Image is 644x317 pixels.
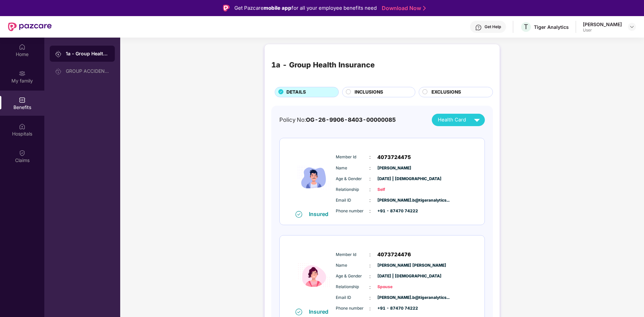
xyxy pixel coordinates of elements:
[369,175,371,182] span: :
[234,4,377,12] div: Get Pazcare for all your employee benefits need
[382,5,424,12] a: Download Now
[369,262,371,269] span: :
[369,294,371,302] span: :
[336,187,369,193] span: Relationship
[629,24,635,30] img: svg+xml;base64,PHN2ZyBpZD0iRHJvcGRvd24tMzJ4MzIiIHhtbG5zPSJodHRwOi8vd3d3LnczLm9yZy8yMDAwL3N2ZyIgd2...
[369,305,371,312] span: :
[355,89,383,96] span: INCLUSIONS
[19,44,26,50] img: svg+xml;base64,PHN2ZyBpZD0iSG9tZSIgeG1sbnM9Imh0dHA6Ly93d3cudzMub3JnLzIwMDAvc3ZnIiB3aWR0aD0iMjAiIG...
[377,262,411,269] span: [PERSON_NAME] [PERSON_NAME]
[264,5,291,11] strong: mobile app
[309,308,332,315] div: Insured
[295,211,302,218] img: svg+xml;base64,PHN2ZyB4bWxucz0iaHR0cDovL3d3dy53My5vcmcvMjAwMC9zdmciIHdpZHRoPSIxNiIgaGVpZ2h0PSIxNi...
[336,208,369,214] span: Phone number
[369,251,371,258] span: :
[431,89,461,96] span: EXCLUSIONS
[336,154,369,160] span: Member Id
[377,197,411,204] span: [PERSON_NAME].b@tigeranalytics...
[583,21,622,28] div: [PERSON_NAME]
[377,284,411,290] span: Spouse
[369,273,371,280] span: :
[377,251,411,259] span: 4073724476
[294,243,334,308] img: icon
[475,24,482,31] img: svg+xml;base64,PHN2ZyBpZD0iSGVscC0zMngzMiIgeG1sbnM9Imh0dHA6Ly93d3cudzMub3JnLzIwMDAvc3ZnIiB3aWR0aD...
[8,22,52,31] img: New Pazcare Logo
[524,23,528,31] span: T
[66,68,109,74] div: GROUP ACCIDENTAL INSURANCE
[336,295,369,301] span: Email ID
[438,116,466,124] span: Health Card
[309,211,332,217] div: Insured
[377,305,411,312] span: +91 - 87470 74222
[377,165,411,171] span: [PERSON_NAME]
[19,70,26,77] img: svg+xml;base64,PHN2ZyB3aWR0aD0iMjAiIGhlaWdodD0iMjAiIHZpZXdCb3g9IjAgMCAyMCAyMCIgZmlsbD0ibm9uZSIgeG...
[377,273,411,279] span: [DATE] | [DEMOGRAPHIC_DATA]
[369,207,371,215] span: :
[336,305,369,312] span: Phone number
[377,208,411,214] span: +91 - 87470 74222
[306,116,396,123] span: OG-26-9906-8403-00000085
[279,115,396,124] div: Policy No:
[271,59,375,70] div: 1a - Group Health Insurance
[369,283,371,291] span: :
[377,187,411,193] span: Self
[377,176,411,182] span: [DATE] | [DEMOGRAPHIC_DATA]
[336,197,369,204] span: Email ID
[19,150,26,156] img: svg+xml;base64,PHN2ZyBpZD0iQ2xhaW0iIHhtbG5zPSJodHRwOi8vd3d3LnczLm9yZy8yMDAwL3N2ZyIgd2lkdGg9IjIwIi...
[336,284,369,290] span: Relationship
[55,51,62,57] img: svg+xml;base64,PHN2ZyB3aWR0aD0iMjAiIGhlaWdodD0iMjAiIHZpZXdCb3g9IjAgMCAyMCAyMCIgZmlsbD0ibm9uZSIgeG...
[55,68,62,75] img: svg+xml;base64,PHN2ZyB3aWR0aD0iMjAiIGhlaWdodD0iMjAiIHZpZXdCb3g9IjAgMCAyMCAyMCIgZmlsbD0ibm9uZSIgeG...
[423,5,426,12] img: Stroke
[377,295,411,301] span: [PERSON_NAME].b@tigeranalytics...
[336,176,369,182] span: Age & Gender
[583,28,622,33] div: User
[295,309,302,315] img: svg+xml;base64,PHN2ZyB4bWxucz0iaHR0cDovL3d3dy53My5vcmcvMjAwMC9zdmciIHdpZHRoPSIxNiIgaGVpZ2h0PSIxNi...
[294,145,334,211] img: icon
[66,50,109,57] div: 1a - Group Health Insurance
[432,114,485,126] button: Health Card
[369,153,371,161] span: :
[336,273,369,279] span: Age & Gender
[336,252,369,258] span: Member Id
[471,114,483,126] img: svg+xml;base64,PHN2ZyB4bWxucz0iaHR0cDovL3d3dy53My5vcmcvMjAwMC9zdmciIHZpZXdCb3g9IjAgMCAyNCAyNCIgd2...
[485,24,501,30] div: Get Help
[369,197,371,204] span: :
[19,97,26,103] img: svg+xml;base64,PHN2ZyBpZD0iQmVuZWZpdHMiIHhtbG5zPSJodHRwOi8vd3d3LnczLm9yZy8yMDAwL3N2ZyIgd2lkdGg9Ij...
[19,123,26,130] img: svg+xml;base64,PHN2ZyBpZD0iSG9zcGl0YWxzIiB4bWxucz0iaHR0cDovL3d3dy53My5vcmcvMjAwMC9zdmciIHdpZHRoPS...
[336,165,369,171] span: Name
[377,153,411,161] span: 4073724475
[286,89,306,96] span: DETAILS
[534,24,569,30] div: Tiger Analytics
[369,164,371,172] span: :
[369,186,371,193] span: :
[223,5,230,11] img: Logo
[336,262,369,269] span: Name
